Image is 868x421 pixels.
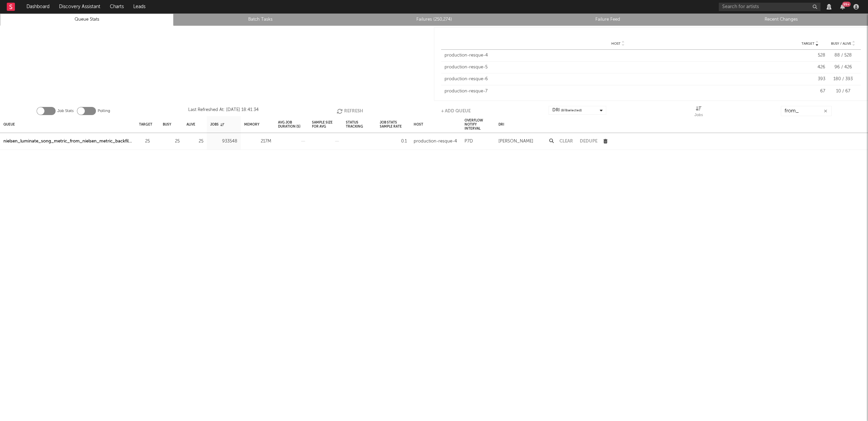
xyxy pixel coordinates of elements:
[139,117,152,132] div: Target
[795,76,825,83] div: 393
[611,42,620,46] span: Host
[829,88,857,95] div: 10 / 67
[380,117,407,132] div: Job Stats Sample Rate
[525,16,691,24] a: Failure Feed
[98,107,110,115] label: Polling
[441,106,471,116] button: + Add Queue
[795,52,825,59] div: 528
[312,117,339,132] div: Sample Size For Avg
[561,106,582,114] span: ( 8 / 8 selected)
[580,139,597,143] button: Dedupe
[244,117,259,132] div: Memory
[337,106,363,116] button: Refresh
[380,137,407,146] div: 0.1
[278,117,305,132] div: Avg Job Duration (s)
[3,137,132,146] a: nielsen_luminate_song_metric_from_nielsen_metric_backfiller
[781,106,832,116] input: Search...
[445,88,791,95] div: production-resque-7
[414,117,423,132] div: Host
[698,16,864,24] a: Recent Changes
[795,64,825,71] div: 426
[351,16,517,24] a: Failures (250,274)
[829,64,857,71] div: 96 / 426
[163,117,171,132] div: Busy
[719,3,821,11] input: Search for artists
[163,137,180,146] div: 25
[498,137,533,146] div: [PERSON_NAME]
[694,111,703,119] div: Jobs
[552,106,582,114] div: DRI
[4,16,170,24] a: Queue Stats
[210,137,237,146] div: 933548
[188,106,259,116] div: Last Refreshed At: [DATE] 18:41:34
[694,106,703,119] div: Jobs
[139,137,150,146] div: 25
[445,52,791,59] div: production-resque-4
[177,16,343,24] a: Batch Tasks
[346,117,373,132] div: Status Tracking
[445,76,791,83] div: production-resque-6
[186,137,203,146] div: 25
[795,88,825,95] div: 67
[244,137,271,146] div: 217M
[842,2,851,7] div: 99 +
[3,117,15,132] div: Queue
[445,64,791,71] div: production-resque-5
[210,117,224,132] div: Jobs
[802,42,814,46] span: Target
[498,117,504,132] div: DRI
[57,107,74,115] label: Job Stats
[465,117,492,132] div: Overflow Notify Interval
[831,42,851,46] span: Busy / Alive
[829,76,857,83] div: 180 / 393
[840,4,845,9] button: 99+
[465,137,473,146] div: P7D
[414,137,457,146] div: production-resque-4
[829,52,857,59] div: 88 / 528
[186,117,195,132] div: Alive
[559,139,573,143] button: Clear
